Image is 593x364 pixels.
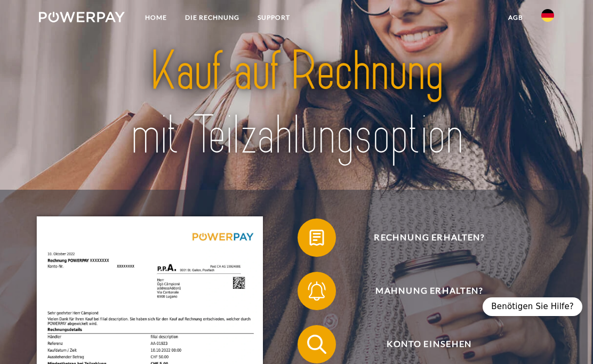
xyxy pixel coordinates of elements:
[305,332,329,356] img: qb_search.svg
[176,8,249,27] a: DIE RECHNUNG
[312,219,547,257] span: Rechnung erhalten?
[483,297,582,316] div: Benötigen Sie Hilfe?
[541,9,554,22] img: de
[298,272,547,310] button: Mahnung erhalten?
[298,219,547,257] button: Rechnung erhalten?
[298,325,547,363] button: Konto einsehen
[499,8,532,27] a: agb
[249,8,299,27] a: SUPPORT
[305,225,329,249] img: qb_bill.svg
[39,12,125,22] img: logo-powerpay-white.svg
[305,279,329,303] img: qb_bell.svg
[312,325,547,363] span: Konto einsehen
[91,36,502,170] img: title-powerpay_de.svg
[136,8,176,27] a: Home
[284,270,561,312] a: Mahnung erhalten?
[312,272,547,310] span: Mahnung erhalten?
[284,216,561,259] a: Rechnung erhalten?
